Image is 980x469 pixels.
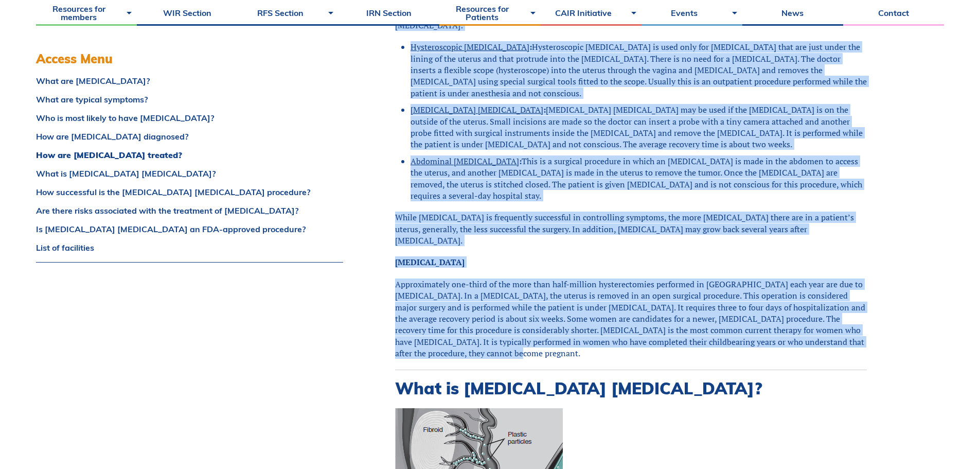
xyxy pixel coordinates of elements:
[395,256,465,268] strong: [MEDICAL_DATA]
[411,155,519,167] span: Abdominal [MEDICAL_DATA]
[543,104,546,115] strong: :
[36,77,343,85] a: What are [MEDICAL_DATA]?
[411,41,867,99] li: Hysteroscopic [MEDICAL_DATA] is used only for [MEDICAL_DATA] that are just under the lining of th...
[411,104,867,150] li: [MEDICAL_DATA] [MEDICAL_DATA] may be used if the [MEDICAL_DATA] is on the outside of the uterus. ...
[36,225,343,233] a: Is [MEDICAL_DATA] [MEDICAL_DATA] an FDA-approved procedure?
[395,212,867,246] p: While [MEDICAL_DATA] is frequently successful in controlling symptoms, the more [MEDICAL_DATA] th...
[36,151,343,159] a: How are [MEDICAL_DATA] treated?
[36,188,343,196] a: How successful is the [MEDICAL_DATA] [MEDICAL_DATA] procedure?
[395,378,867,398] h2: What is [MEDICAL_DATA] [MEDICAL_DATA]?
[36,169,343,178] a: What is [MEDICAL_DATA] [MEDICAL_DATA]?
[411,155,867,202] li: This is a surgical procedure in which an [MEDICAL_DATA] is made in the abdomen to access the uter...
[36,206,343,215] a: Are there risks associated with the treatment of [MEDICAL_DATA]?
[411,104,543,115] span: [MEDICAL_DATA] [MEDICAL_DATA]
[36,244,343,252] a: List of facilities
[529,41,532,53] strong: :
[36,114,343,122] a: Who is most likely to have [MEDICAL_DATA]?
[36,132,343,141] a: How are [MEDICAL_DATA] diagnosed?
[411,41,529,53] span: Hysteroscopic [MEDICAL_DATA]
[36,95,343,103] a: What are typical symptoms?
[395,279,867,359] p: Approximately one-third of the more than half-million hysterectomies performed in [GEOGRAPHIC_DAT...
[519,155,522,167] strong: :
[36,51,343,66] h3: Access Menu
